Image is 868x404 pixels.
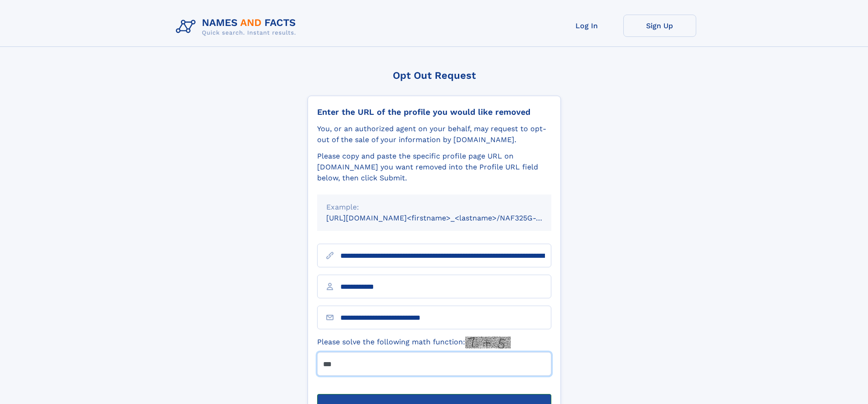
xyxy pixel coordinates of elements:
[317,107,551,117] div: Enter the URL of the profile you would like removed
[172,15,303,39] img: Logo Names and Facts
[326,214,569,222] small: [URL][DOMAIN_NAME]<firstname>_<lastname>/NAF325G-xxxxxxxx
[317,151,551,184] div: Please copy and paste the specific profile page URL on [DOMAIN_NAME] you want removed into the Pr...
[550,15,623,37] a: Log In
[326,202,542,213] div: Example:
[308,70,561,81] div: Opt Out Request
[623,15,696,37] a: Sign Up
[317,123,551,145] div: You, or an authorized agent on your behalf, may request to opt-out of the sale of your informatio...
[317,337,511,348] label: Please solve the following math function:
